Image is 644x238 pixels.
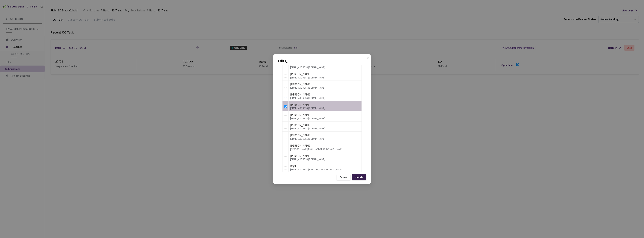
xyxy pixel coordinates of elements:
div: [EMAIL_ADDRESS][DOMAIN_NAME] [290,138,360,140]
div: Update [355,175,363,178]
div: [PERSON_NAME] [290,154,360,158]
p: Edit QC [278,58,366,64]
div: [PERSON_NAME] [290,82,360,87]
div: [PERSON_NAME] [290,72,360,76]
div: Cancel [340,176,347,179]
div: [EMAIL_ADDRESS][DOMAIN_NAME] [290,107,360,110]
span: close [366,57,369,67]
div: [EMAIL_ADDRESS][DOMAIN_NAME] [290,87,360,89]
div: [PERSON_NAME] [290,103,360,107]
div: [EMAIL_ADDRESS][DOMAIN_NAME] [290,127,360,130]
div: [EMAIL_ADDRESS][DOMAIN_NAME] [290,158,360,161]
div: [PERSON_NAME] [290,133,360,138]
div: [EMAIL_ADDRESS][DOMAIN_NAME] [290,66,360,69]
div: [EMAIL_ADDRESS][DOMAIN_NAME] [290,76,360,79]
div: [PERSON_NAME][EMAIL_ADDRESS][DOMAIN_NAME] [290,148,360,151]
div: [PERSON_NAME] [290,113,360,117]
div: [EMAIL_ADDRESS][DOMAIN_NAME] [290,117,360,120]
div: Rajat [290,164,360,168]
button: Close [362,57,368,63]
div: [PERSON_NAME] [290,143,360,148]
div: [PERSON_NAME] [290,92,360,97]
div: [EMAIL_ADDRESS][PERSON_NAME][DOMAIN_NAME] [290,168,360,171]
div: [EMAIL_ADDRESS][DOMAIN_NAME] [290,97,360,99]
div: [PERSON_NAME] [290,123,360,128]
